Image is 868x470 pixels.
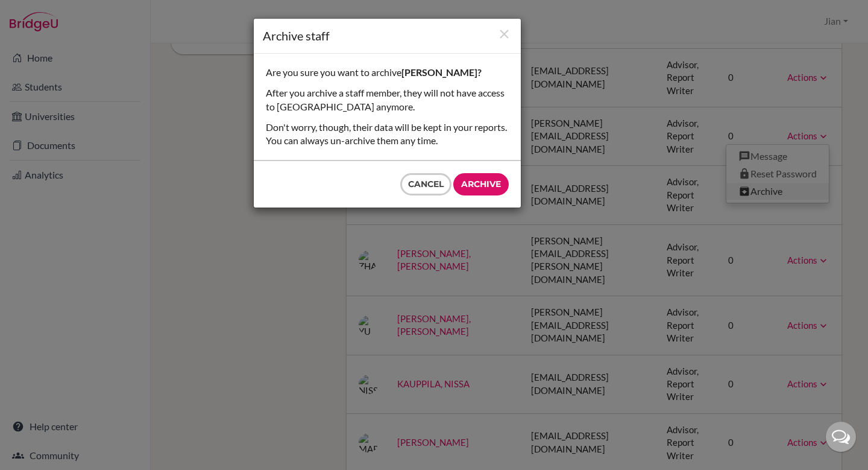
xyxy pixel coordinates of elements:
span: Help [28,8,52,19]
input: Archive [453,173,509,195]
div: Are you sure you want to archive After you archive a staff member, they will not have access to [... [254,54,521,160]
button: Close [497,27,512,43]
button: Cancel [400,173,451,195]
h1: Archive staff [263,28,512,44]
strong: [PERSON_NAME]? [401,66,482,78]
